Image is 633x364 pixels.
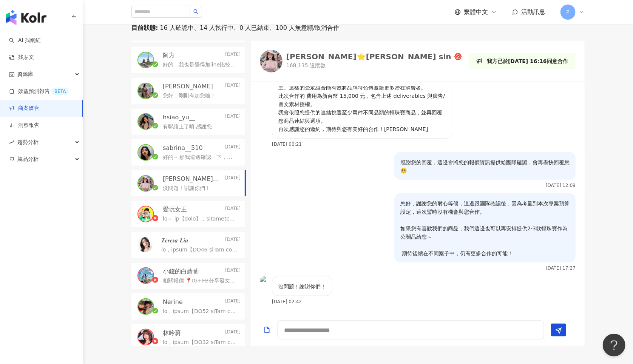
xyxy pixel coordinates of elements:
p: 168,135 追蹤數 [286,62,462,69]
p: [DATE] [225,236,241,245]
p: [PERSON_NAME]⭐️[PERSON_NAME] sin [163,175,224,183]
p: 感謝您的回覆，這邊會將您的報價資訊提供給團隊確認，會再盡快回覆您☺️ [400,158,570,175]
span: 活動訊息 [521,8,545,15]
p: 好的，我也是覺得加line比較方便哈哈哈，這邊都不會通知。我加好囉！ [163,61,238,69]
p: [DATE] [225,205,241,214]
p: 我方已於[DATE] 16:16同意合作 [487,57,568,65]
p: 沒問題！謝謝你們！ [163,185,210,192]
img: KOL Avatar [138,114,153,129]
span: 16 人確認中、14 人執行中、0 人已結束、100 人無意願/取消合作 [158,24,339,32]
a: 效益預測報告BETA [9,88,69,95]
img: KOL Avatar [138,207,153,222]
img: KOL Avatar [138,52,153,68]
a: 洞察報告 [9,122,39,129]
p: 阿方 [163,51,175,60]
p: 沒問題！謝謝你們！ [278,282,326,291]
span: P [567,8,570,16]
p: 您好，剛剛有加您囉！ [163,92,216,100]
p: 愛玩女王 [163,205,187,214]
span: 趨勢分析 [17,134,39,151]
a: 找貼文 [9,54,34,61]
span: search [193,9,199,14]
img: KOL Avatar [138,176,153,191]
p: [DATE] 02:42 [272,299,302,304]
span: 競品分析 [17,151,39,168]
p: [DATE] [225,298,241,306]
p: [DATE] 00:21 [272,142,302,147]
a: KOL Avatar[PERSON_NAME]⭐️[PERSON_NAME] sin168,135 追蹤數 [260,50,462,72]
p: hsiao_yu__ [163,113,195,122]
button: Add a file [263,321,271,339]
img: KOL Avatar [260,50,283,72]
p: [DATE] [225,82,241,91]
p: 您好，謝謝您的耐心等候，這邊跟團隊確認後，因為考量到本次專案預算設定，這次暫時沒有機會與您合作。 如果您有喜歡我們的商品，我們這邊也可以再安排提供2-3款輕珠寶作為公關品給您～ 期待後續在不同案... [400,199,570,258]
p: 好的~ 那我這邊確認一下，並加line [163,154,238,161]
p: 有聯絡上了唷 感謝您 [163,123,212,131]
p: [PERSON_NAME] [163,82,213,91]
p: 小錢的白蘿蔔 [163,267,199,276]
p: 𝑻𝒆𝒓𝒆𝒔𝒂 𝑳𝒊𝒖 [161,236,188,245]
div: [PERSON_NAME]⭐️[PERSON_NAME] sin [286,53,451,60]
p: 目前狀態 : [131,24,158,32]
button: Send [551,324,566,336]
img: KOL Avatar [138,268,153,283]
span: rise [9,140,14,145]
p: [DATE] [225,51,241,60]
a: searchAI 找網紅 [9,37,41,44]
p: [DATE] [225,144,241,152]
img: KOL Avatar [260,276,269,285]
p: lo～ ip【dolo】，sitametcon，adipisci，elitseddoeiu，tempori，utl ! etd ：magna://aliquaeni705.adm/ VE ：qu... [163,215,238,223]
p: [DATE] [225,113,241,122]
p: [DATE] [225,329,241,337]
p: lo，ipsum【DO46 siTam conse】，adipiscing，elitseddoei，temporincidi！ utlaboreetd7~3968magnaaliq，eni 5/... [161,246,238,254]
p: [DATE] [225,175,241,183]
img: KOL Avatar [138,330,153,345]
img: KOL Avatar [138,299,153,314]
p: 相關報價 📍IG+FB分享發文各一篇(照片10-15張供選擇)：NT$3500 （限時動態分享附上連結導購+NT$500）30日點擊率曾130萬 📍IG reels 30-60s小短片(同步分享... [163,277,238,285]
p: lo，ipsum【DO52 siTam conse】，adipiscing，elitseddoei，temporincidi！ utlaboreetd4~7275magnaaliq，eni 4/... [163,308,238,315]
p: [DATE] 12:09 [546,183,576,188]
p: lo，ipsum【DO32 siTam conse】，adipiscing，elitseddoei，temporincidi！ utlaboreetd5269magnaaliq，eni 3/55... [163,339,238,346]
img: KOL Avatar [138,83,153,99]
span: 資源庫 [17,66,33,83]
img: logo [6,10,46,25]
a: 商案媒合 [9,105,39,112]
p: 林吟蔚 [163,329,181,337]
p: sabrina__510 [163,144,203,152]
span: 繁體中文 [464,8,488,16]
p: Nerine [163,298,183,306]
img: KOL Avatar [138,145,153,160]
iframe: Help Scout Beacon - Open [603,334,625,356]
p: [DATE] 17:27 [546,265,576,271]
p: [DATE] [225,267,241,276]
img: KOL Avatar [137,237,153,252]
